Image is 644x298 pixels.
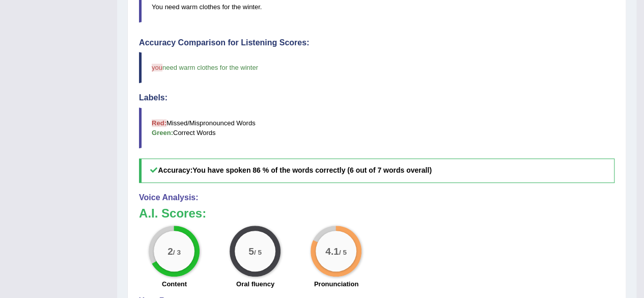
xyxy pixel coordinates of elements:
[139,107,614,148] blockquote: Missed/Mispronounced Words Correct Words
[139,93,614,102] h4: Labels:
[326,245,340,256] big: 4.1
[254,248,262,256] small: / 5
[168,245,174,256] big: 2
[192,166,432,174] b: You have spoken 86 % of the words correctly (6 out of 7 words overall)
[139,38,614,47] h4: Accuracy Comparison for Listening Scores:
[249,245,255,256] big: 5
[339,248,347,256] small: / 5
[139,193,614,202] h4: Voice Analysis:
[152,64,162,71] span: you
[236,279,274,289] label: Oral fluency
[162,64,258,71] span: need warm clothes for the winter
[152,129,173,137] b: Green:
[152,119,166,127] b: Red:
[314,279,358,289] label: Pronunciation
[173,248,181,256] small: / 3
[139,206,206,220] b: A.I. Scores:
[139,158,614,182] h5: Accuracy:
[162,279,187,289] label: Content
